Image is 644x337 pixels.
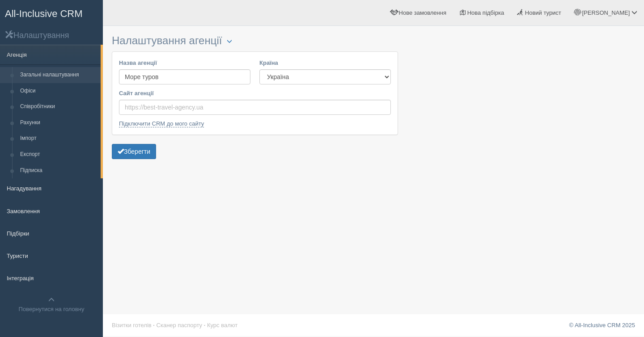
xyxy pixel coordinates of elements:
a: Загальні налаштування [16,67,101,83]
a: Експорт [16,147,101,163]
span: · [153,322,155,329]
a: © All-Inclusive CRM 2025 [569,322,635,329]
a: Підписка [16,163,101,179]
a: Рахунки [16,115,101,131]
label: Країна [259,59,391,67]
button: Зберегти [112,144,156,159]
span: [PERSON_NAME] [582,9,630,16]
span: Новий турист [525,9,561,16]
input: https://best-travel-agency.ua [119,100,391,115]
a: Імпорт [16,131,101,147]
h3: Налаштування агенції [112,35,398,47]
span: · [204,322,206,329]
span: Нове замовлення [399,9,446,16]
a: All-Inclusive CRM [0,0,102,25]
span: Нова підбірка [467,9,504,16]
label: Сайт агенції [119,89,391,97]
a: Підключити CRM до мого сайту [119,120,204,127]
a: Сканер паспорту [157,322,202,329]
a: Курс валют [207,322,237,329]
a: Співробітники [16,99,101,115]
label: Назва агенції [119,59,250,67]
a: Офіси [16,83,101,99]
a: Візитки готелів [112,322,152,329]
span: All-Inclusive CRM [5,8,83,19]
